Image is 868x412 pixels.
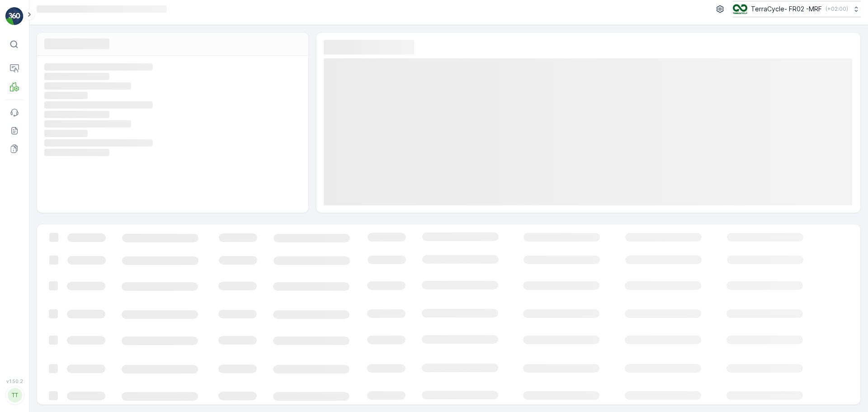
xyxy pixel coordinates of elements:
img: logo [5,7,24,25]
p: TerraCycle- FR02 -MRF [751,5,822,14]
img: terracycle.png [733,4,747,14]
span: v 1.50.2 [5,379,24,384]
button: TerraCycle- FR02 -MRF(+02:00) [733,1,861,17]
div: TT [8,388,22,403]
button: TT [5,386,24,405]
p: ( +02:00 ) [826,5,848,13]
